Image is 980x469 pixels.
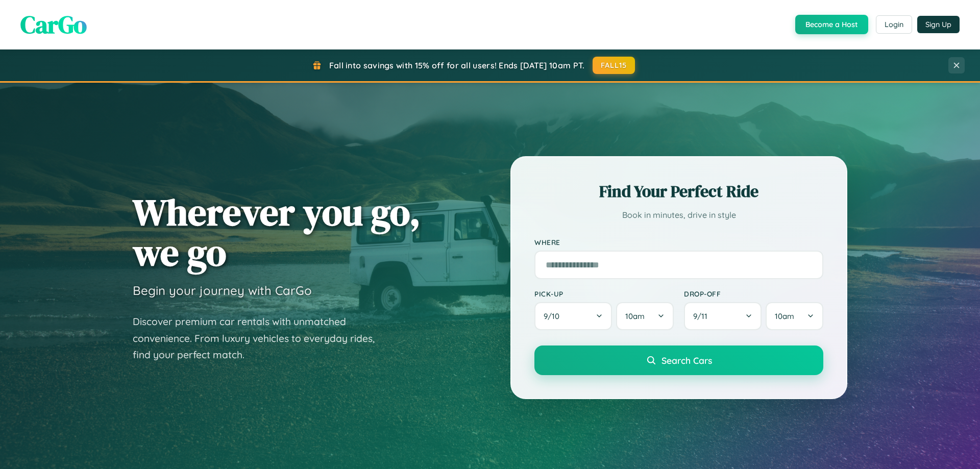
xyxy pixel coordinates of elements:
[775,311,794,321] span: 10am
[534,289,674,298] label: Pick-up
[625,311,645,321] span: 10am
[534,238,823,246] label: Where
[534,180,823,203] h2: Find Your Perfect Ride
[876,15,912,34] button: Login
[329,60,585,70] span: Fall into savings with 15% off for all users! Ends [DATE] 10am PT.
[917,16,960,33] button: Sign Up
[534,302,612,330] button: 9/10
[133,283,312,298] h3: Begin your journey with CarGo
[133,192,421,273] h1: Wherever you go, we go
[684,302,762,330] button: 9/11
[20,8,87,41] span: CarGo
[593,57,635,74] button: FALL15
[616,302,674,330] button: 10am
[766,302,823,330] button: 10am
[795,15,868,34] button: Become a Host
[544,311,565,321] span: 9 / 10
[684,289,823,298] label: Drop-off
[133,313,388,363] p: Discover premium car rentals with unmatched convenience. From luxury vehicles to everyday rides, ...
[661,355,712,366] span: Search Cars
[693,311,713,321] span: 9 / 11
[534,208,823,223] p: Book in minutes, drive in style
[534,345,823,375] button: Search Cars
